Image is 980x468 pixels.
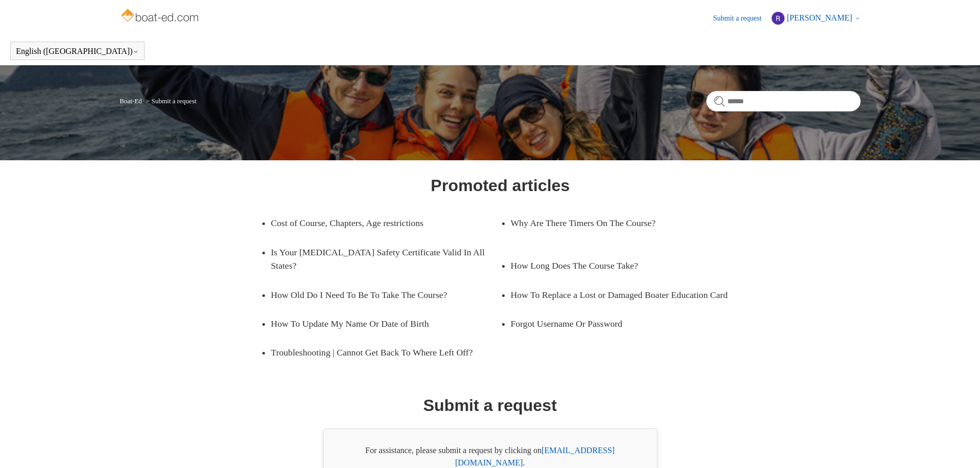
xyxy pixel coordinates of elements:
li: Boat-Ed [120,97,144,105]
a: Submit a request [713,13,772,24]
h1: Submit a request [423,393,557,418]
a: How To Replace a Lost or Damaged Boater Education Card [511,280,740,309]
a: Cost of Course, Chapters, Age restrictions [271,209,485,237]
a: How Long Does The Course Take? [511,251,725,280]
a: Is Your [MEDICAL_DATA] Safety Certificate Valid In All States? [271,238,501,280]
span: [PERSON_NAME] [787,13,852,22]
h1: Promoted articles [431,173,569,198]
a: Forgot Username Or Password [511,309,725,338]
button: [PERSON_NAME] [772,12,860,25]
input: Search [706,91,861,111]
a: How Old Do I Need To Be To Take The Course? [271,280,485,309]
li: Submit a request [144,97,197,105]
button: English ([GEOGRAPHIC_DATA]) [16,47,139,56]
a: Troubleshooting | Cannot Get Back To Where Left Off? [271,338,501,367]
img: Boat-Ed Help Center home page [120,6,202,27]
a: Why Are There Timers On The Course? [511,209,725,237]
a: How To Update My Name Or Date of Birth [271,309,485,338]
a: Boat-Ed [120,97,142,105]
